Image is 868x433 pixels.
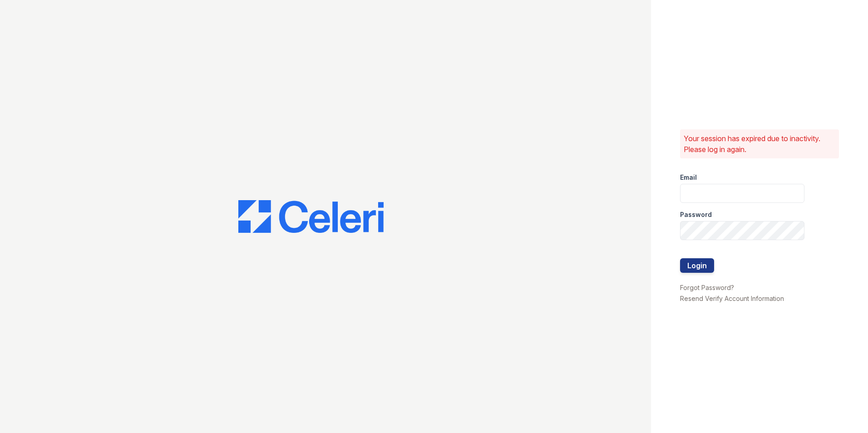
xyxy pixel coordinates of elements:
[680,210,712,219] label: Password
[680,258,714,273] button: Login
[684,133,835,155] p: Your session has expired due to inactivity. Please log in again.
[680,173,697,182] label: Email
[680,284,734,291] a: Forgot Password?
[238,200,384,233] img: CE_Logo_Blue-a8612792a0a2168367f1c8372b55b34899dd931a85d93a1a3d3e32e68fde9ad4.png
[680,295,784,302] a: Resend Verify Account Information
